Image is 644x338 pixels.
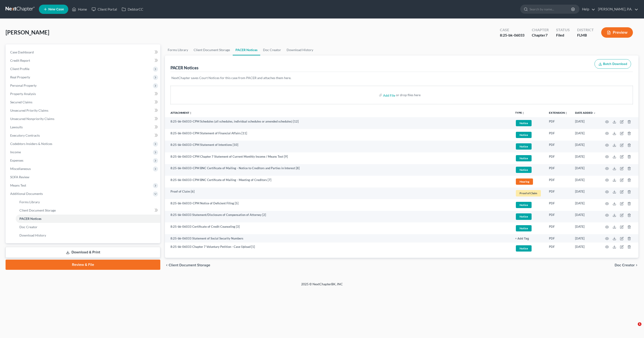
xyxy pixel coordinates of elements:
[571,164,600,176] td: [DATE]
[16,231,160,240] a: Download History
[10,58,30,62] span: Credit Report
[571,187,600,199] td: [DATE]
[571,129,600,141] td: [DATE]
[545,129,571,141] td: PDF
[516,202,532,208] span: Notice
[10,108,48,112] span: Unsecured Priority Claims
[10,175,29,179] span: SOFA Review
[10,83,37,87] span: Personal Property
[615,263,635,267] span: Doc Creator
[10,150,21,154] span: Income
[6,98,160,106] a: Secured Claims
[515,245,542,252] a: Notice
[516,155,532,161] span: Notice
[10,100,32,104] span: Secured Claims
[10,92,36,96] span: Property Analysis
[571,234,600,243] td: [DATE]
[615,263,638,267] button: Doc Creator chevron_right
[89,5,119,13] a: Client Portal
[516,190,541,196] span: Proof of Claim
[522,112,525,114] i: unfold_more
[571,176,600,187] td: [DATE]
[10,142,52,146] span: Codebtors Insiders & Notices
[556,33,570,38] div: Filed
[19,233,46,237] span: Download History
[545,211,571,223] td: PDF
[19,217,41,221] span: PACER Notices
[545,187,571,199] td: PDF
[515,224,542,232] a: Notice
[10,117,54,121] span: Unsecured Nonpriority Claims
[635,263,638,267] i: chevron_right
[170,65,198,71] div: PACER Notices
[10,183,26,187] span: Means Test
[638,322,641,326] span: 1
[6,29,49,36] span: [PERSON_NAME]
[516,178,533,185] span: Hearing
[16,198,160,206] a: Forms Library
[545,117,571,129] td: PDF
[165,129,511,141] td: 8:25-bk-06033-CPM Statement of Financial Affairs [11]
[577,27,594,33] div: District
[532,33,549,38] div: Chapter
[565,112,568,114] i: unfold_more
[19,208,56,212] span: Client Document Storage
[529,5,572,13] input: Search by name...
[594,59,631,69] button: Batch Download
[6,123,160,131] a: Lawsuits
[545,234,571,243] td: PDF
[571,211,600,223] td: [DATE]
[545,199,571,211] td: PDF
[500,27,524,33] div: Case
[577,33,594,38] div: FLMB
[6,56,160,65] a: Credit Report
[596,5,638,13] a: [PERSON_NAME], P.A.
[10,192,43,196] span: Additional Documents
[545,176,571,187] td: PDF
[515,237,529,240] button: + Add Tag
[603,62,627,66] span: Batch Download
[601,27,633,38] button: Preview
[545,152,571,164] td: PDF
[396,93,421,97] div: or drop files here
[190,282,454,290] div: 2025 © NextChapterBK, INC
[6,115,160,123] a: Unsecured Nonpriority Claims
[170,111,192,114] a: Attachmentunfold_more
[500,33,524,38] div: 8:25-bk-06033
[233,44,260,55] a: PACER Notices
[571,243,600,254] td: [DATE]
[48,8,64,11] span: New Case
[571,152,600,164] td: [DATE]
[165,243,511,254] td: 8:25-bk-06033 Chapter 7 Voluntary Petition - Case Upload [1]
[284,44,316,55] a: Download History
[515,131,542,139] a: Notice
[6,173,160,181] a: SOFA Review
[515,178,542,185] a: Hearing
[549,111,568,114] a: Extensionunfold_more
[545,222,571,234] td: PDF
[571,141,600,152] td: [DATE]
[260,44,284,55] a: Doc Creator
[571,117,600,129] td: [DATE]
[516,245,532,252] span: Notice
[165,152,511,164] td: 8:25-bk-06033-CPM Chapter 7 Statement of Current Monthly Income / Means Test [9]
[10,133,40,137] span: Executory Contracts
[16,223,160,231] a: Doc Creator
[165,234,511,243] td: 8:25-bk-06033 Statement of Social Security Numbers
[556,27,570,33] div: Status
[165,211,511,223] td: 8:25-bk-06033 Statement/Disclosure of Compensation of Attorney [2]
[10,167,31,171] span: Miscellaneous
[10,158,23,162] span: Expenses
[6,131,160,140] a: Executory Contracts
[10,50,34,54] span: Case Dashboard
[119,5,146,13] a: DebtorCC
[545,141,571,152] td: PDF
[165,263,169,267] i: chevron_left
[516,143,532,150] span: Notice
[165,176,511,187] td: 8:25-bk-06033-CPM BNC Certificate of Mailing - Meeting of Creditors [7]
[516,120,532,126] span: Notice
[515,189,542,197] a: Proof of Claim
[191,44,233,55] a: Client Document Storage
[165,117,511,129] td: 8:25-bk-06033-CPM Schedules (all schedules, individual schedules or amended schedules) [12]
[16,206,160,215] a: Client Document Storage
